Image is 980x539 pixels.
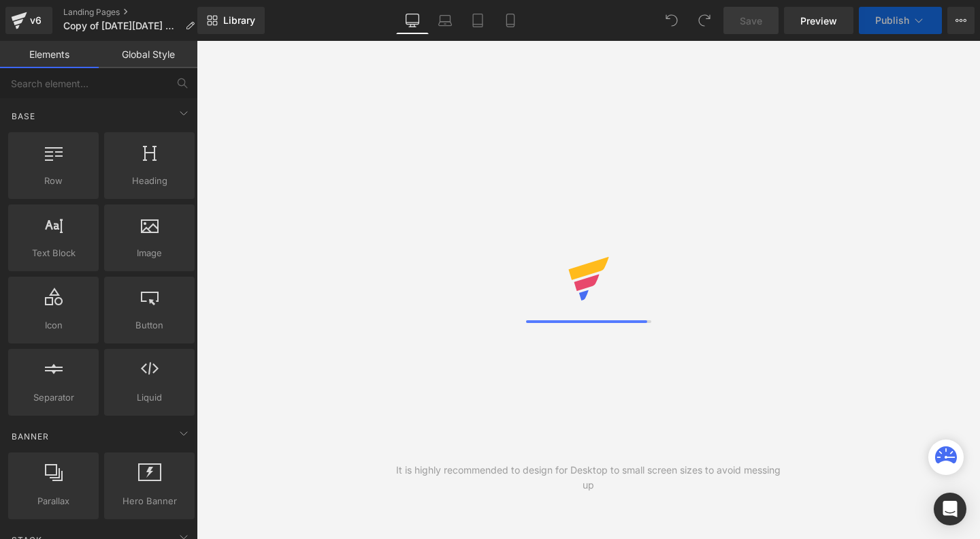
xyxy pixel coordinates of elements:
[393,463,785,493] div: It is highly recommended to design for Desktop to small screen sizes to avoid messing up
[63,7,206,18] a: Landing Pages
[800,14,837,28] span: Preview
[223,14,255,27] span: Library
[12,494,95,508] span: Parallax
[108,174,191,188] span: Heading
[10,430,50,443] span: Banner
[12,246,95,260] span: Text Block
[12,390,95,405] span: Separator
[197,7,265,34] a: New Library
[396,7,429,34] a: Desktop
[12,174,95,188] span: Row
[108,318,191,333] span: Button
[658,7,685,34] button: Undo
[859,7,942,34] button: Publish
[784,7,853,34] a: Preview
[10,110,37,123] span: Base
[12,318,95,333] span: Icon
[461,7,494,34] a: Tablet
[740,14,762,28] span: Save
[494,7,527,34] a: Mobile
[947,7,975,34] button: More
[27,12,44,29] div: v6
[429,7,461,34] a: Laptop
[934,493,966,525] div: Open Intercom Messenger
[108,494,191,508] span: Hero Banner
[875,15,909,26] span: Publish
[691,7,718,34] button: Redo
[108,246,191,260] span: Image
[108,390,191,405] span: Liquid
[5,7,52,34] a: v6
[63,20,180,31] span: Copy of [DATE][DATE] Sale
[99,41,197,68] a: Global Style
